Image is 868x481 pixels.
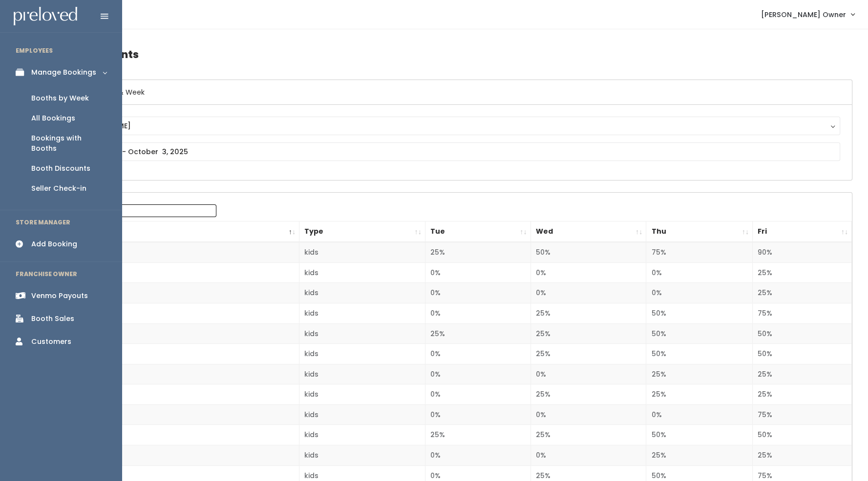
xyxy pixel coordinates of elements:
[299,303,425,324] td: kids
[31,314,74,324] div: Booth Sales
[299,364,425,384] td: kids
[530,404,646,425] td: 0%
[31,291,88,301] div: Venmo Payouts
[753,221,852,242] th: Fri: activate to sort column ascending
[50,262,299,283] td: 2
[299,404,425,425] td: kids
[299,242,425,262] td: kids
[425,445,530,466] td: 0%
[425,384,530,405] td: 0%
[50,344,299,364] td: 6
[299,425,425,445] td: kids
[751,4,864,25] a: [PERSON_NAME] Owner
[530,445,646,466] td: 0%
[31,183,86,194] div: Seller Check-in
[530,221,646,242] th: Wed: activate to sort column ascending
[50,303,299,324] td: 4
[31,163,90,174] div: Booth Discounts
[753,262,852,283] td: 25%
[299,323,425,344] td: kids
[646,445,753,466] td: 25%
[530,323,646,344] td: 25%
[646,242,753,262] td: 75%
[530,425,646,445] td: 25%
[646,344,753,364] td: 50%
[299,221,425,242] th: Type: activate to sort column ascending
[753,283,852,303] td: 25%
[753,344,852,364] td: 50%
[530,262,646,283] td: 0%
[50,425,299,445] td: 10
[31,93,89,103] div: Booths by Week
[56,204,216,217] label: Search:
[753,364,852,384] td: 25%
[753,303,852,324] td: 75%
[50,323,299,344] td: 5
[646,303,753,324] td: 50%
[753,404,852,425] td: 75%
[31,337,71,347] div: Customers
[761,9,846,20] span: [PERSON_NAME] Owner
[50,404,299,425] td: 9
[530,384,646,405] td: 25%
[425,283,530,303] td: 0%
[92,204,216,217] input: Search:
[646,262,753,283] td: 0%
[753,384,852,405] td: 25%
[31,113,75,123] div: All Bookings
[14,7,77,26] img: preloved logo
[50,384,299,405] td: 8
[50,41,852,68] h4: Booth Discounts
[646,221,753,242] th: Thu: activate to sort column ascending
[299,262,425,283] td: kids
[530,283,646,303] td: 0%
[71,120,831,131] div: [PERSON_NAME]
[753,242,852,262] td: 90%
[50,283,299,303] td: 3
[31,67,96,78] div: Manage Bookings
[425,262,530,283] td: 0%
[530,303,646,324] td: 25%
[646,404,753,425] td: 0%
[299,384,425,405] td: kids
[425,303,530,324] td: 0%
[299,283,425,303] td: kids
[425,404,530,425] td: 0%
[530,344,646,364] td: 25%
[425,364,530,384] td: 0%
[50,364,299,384] td: 7
[646,283,753,303] td: 0%
[50,221,299,242] th: Booth Number: activate to sort column descending
[299,344,425,364] td: kids
[425,242,530,262] td: 25%
[646,364,753,384] td: 25%
[299,445,425,466] td: kids
[50,445,299,466] td: 11
[50,80,852,105] h6: Select Location & Week
[646,425,753,445] td: 50%
[646,384,753,405] td: 25%
[753,323,852,344] td: 50%
[62,117,840,135] button: [PERSON_NAME]
[646,323,753,344] td: 50%
[62,142,840,161] input: September 27 - October 3, 2025
[530,364,646,384] td: 0%
[753,445,852,466] td: 25%
[50,242,299,262] td: 1
[425,425,530,445] td: 25%
[31,133,106,154] div: Bookings with Booths
[425,221,530,242] th: Tue: activate to sort column ascending
[530,242,646,262] td: 50%
[753,425,852,445] td: 50%
[425,323,530,344] td: 25%
[31,239,77,249] div: Add Booking
[425,344,530,364] td: 0%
